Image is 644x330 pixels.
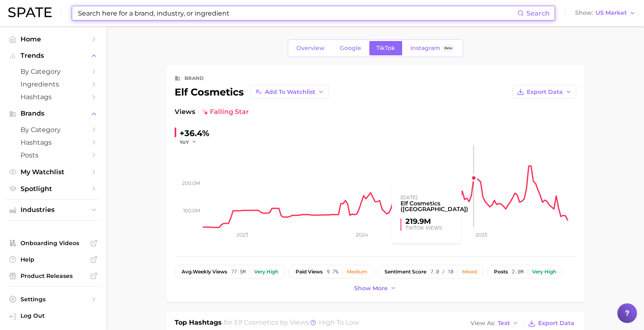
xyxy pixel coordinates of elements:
span: Hashtags [20,93,86,101]
button: Brands [7,107,100,120]
abbr: average [182,269,193,275]
button: Add to Watchlist [250,85,329,99]
span: 7.0 / 10 [430,269,453,275]
button: View AsText [469,318,521,329]
span: US Market [596,11,627,15]
tspan: 100.0m [183,207,200,214]
a: TikTok [369,41,402,55]
span: 77.5m [231,269,246,275]
button: paid views9.7%Medium [289,265,374,279]
span: Search [526,9,550,17]
a: Hashtags [7,136,100,149]
span: weekly views [182,269,227,275]
span: Home [20,35,86,43]
span: Spotlight [20,185,86,193]
button: sentiment score7.0 / 10Mixed [378,265,484,279]
a: Settings [7,293,100,305]
a: Ingredients [7,78,100,91]
span: Product Releases [20,272,86,280]
a: by Category [7,65,100,78]
span: Ingredients [20,80,86,88]
span: Google [340,45,361,52]
img: falling star [202,109,208,115]
button: Show more [352,283,399,294]
span: sentiment score [385,269,426,275]
input: Search here for a brand, industry, or ingredient [77,6,517,20]
tspan: 2023 [236,232,248,238]
span: by Category [20,68,86,75]
span: Brands [20,110,86,117]
button: Export Data [512,85,576,99]
span: 2.0m [512,269,523,275]
a: by Category [7,123,100,136]
a: Home [7,33,100,46]
a: InstagramBeta [403,41,462,55]
span: falling star [202,107,249,117]
a: Overview [289,41,332,55]
span: YoY [180,139,189,146]
button: YoY [180,139,197,146]
div: elf cosmetics [175,85,329,99]
span: Onboarding Videos [20,239,86,247]
button: Export Data [526,318,576,329]
span: Text [498,321,510,325]
a: Hashtags [7,91,100,103]
span: by Category [20,126,86,134]
span: Posts [20,151,86,159]
a: Posts [7,149,100,162]
a: Help [7,253,100,266]
div: +36.4% [180,127,209,140]
span: Hashtags [20,139,86,146]
span: Export Data [538,320,574,327]
span: TikTok [376,45,395,52]
span: paid views [296,269,323,275]
button: Trends [7,50,100,62]
span: Show [575,11,593,15]
span: View As [471,321,495,325]
span: Show more [354,285,388,292]
img: SPATE [8,7,52,17]
div: Very high [254,269,278,275]
span: high to low [319,319,359,326]
span: Export Data [527,89,563,96]
span: Add to Watchlist [265,89,315,96]
tspan: 200.0m [182,180,200,186]
span: Views [175,107,195,117]
tspan: 2025 [476,232,488,238]
h1: Top Hashtags [175,318,222,329]
span: elf cosmetics [234,319,278,326]
span: 9.7% [327,269,338,275]
a: My Watchlist [7,166,100,178]
span: Settings [20,296,86,303]
a: Log out. Currently logged in with e-mail jefeinstein@elfbeauty.com. [7,310,100,323]
div: Mixed [462,269,477,275]
span: Industries [20,206,86,214]
a: Google [333,41,368,55]
a: Spotlight [7,182,100,195]
div: Medium [347,269,367,275]
tspan: 2024 [356,232,368,238]
button: avg.weekly views77.5mVery high [175,265,285,279]
span: posts [494,269,508,275]
a: Onboarding Videos [7,237,100,249]
button: posts2.0mVery high [487,265,563,279]
div: Very high [532,269,556,275]
a: Product Releases [7,270,100,282]
span: Help [20,256,86,263]
div: brand [184,73,204,83]
h2: for by Views [224,318,359,329]
span: Overview [296,45,325,52]
span: Log Out [20,312,93,319]
button: ShowUS Market [573,8,638,18]
span: Instagram [410,45,440,52]
span: Beta [444,45,452,52]
button: Industries [7,204,100,216]
span: Trends [20,52,86,59]
span: My Watchlist [20,168,86,176]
